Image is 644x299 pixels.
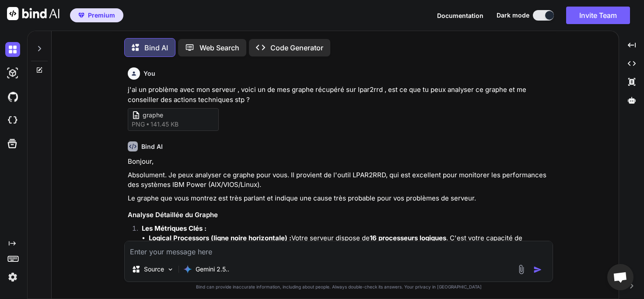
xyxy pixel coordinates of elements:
span: Dark mode [497,11,529,20]
a: Ouvrir le chat [607,264,633,290]
h3: Analyse Détaillée du Graphe [128,210,551,220]
img: Bind AI [7,7,59,20]
p: Bonjour, [128,157,551,167]
h6: Bind AI [141,142,163,151]
p: Le graphe que vous montrez est très parlant et indique une cause très probable pour vos problèmes... [128,193,551,204]
button: Documentation [437,11,483,20]
span: Documentation [437,12,483,19]
p: j'ai un problème avec mon serveur , voici un de mes graphe récupéré sur lpar2rrd , est ce que tu ... [128,85,551,105]
img: githubDark [5,89,20,104]
p: Source [144,265,164,274]
img: attachment [516,264,526,274]
strong: 16 processeurs logiques [370,234,446,242]
img: Gemini 2.5 Pro [183,265,192,274]
li: Votre serveur dispose de . C'est votre capacité de traitement maximale. Une charge (Load Average)... [149,233,551,253]
button: Invite Team [566,7,630,24]
p: Bind can provide inaccurate information, including about people. Always double-check its answers.... [124,284,553,290]
span: 141.45 KB [150,120,178,129]
p: Code Generator [270,42,323,53]
span: Premium [88,11,115,20]
h6: You [143,69,155,78]
img: darkAi-studio [5,66,20,81]
strong: Logical Processors (ligne noire horizontale) : [149,234,291,242]
span: graphe [143,111,213,120]
p: Gemini 2.5.. [196,265,229,274]
span: png [132,120,145,129]
strong: Les Métriques Clés : [142,224,206,232]
img: cloudideIcon [5,113,20,128]
img: darkChat [5,42,20,57]
img: icon [533,265,542,274]
img: Pick Models [167,266,174,273]
p: Web Search [199,42,239,53]
img: settings [5,270,20,285]
img: premium [78,13,84,18]
p: Absolument. Je peux analyser ce graphe pour vous. Il provient de l'outil LPAR2RRD, qui est excell... [128,170,551,190]
button: premiumPremium [70,8,123,22]
p: Bind AI [144,42,168,53]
